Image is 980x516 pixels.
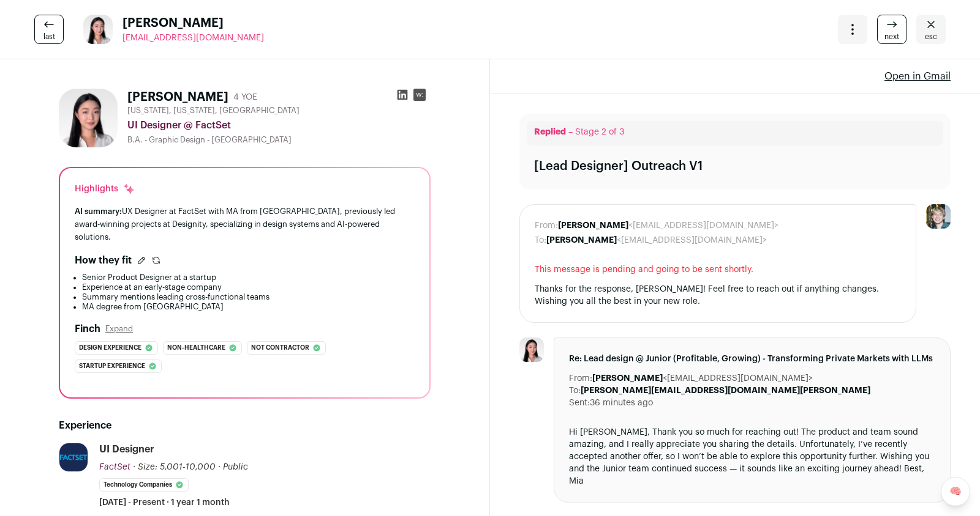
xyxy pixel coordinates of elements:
dt: Sent: [569,397,590,409]
span: next [884,32,899,42]
b: [PERSON_NAME] [558,221,628,230]
button: Open dropdown [838,15,867,44]
span: This message is pending and going to be sent shortly. [535,264,901,276]
li: Senior Product Designer at a startup [82,273,415,282]
div: UX Designer at FactSet with MA from [GEOGRAPHIC_DATA], previously led award-winning projects at D... [75,205,415,243]
a: last [34,15,64,44]
span: Replied [534,128,566,136]
span: Public [223,463,248,471]
dt: From: [569,372,592,385]
span: · [218,461,221,473]
b: [PERSON_NAME] [546,236,617,245]
div: Hi [PERSON_NAME], Thank you so much for reaching out! The product and team sound amazing, and I r... [569,426,935,487]
button: Expand [105,324,133,334]
span: Design experience [79,342,141,354]
span: [PERSON_NAME] [123,15,264,32]
div: Highlights [75,183,135,195]
h2: Finch [75,322,100,336]
span: esc [925,32,937,42]
a: Open in Gmail [884,69,951,84]
span: Non-healthcare [167,342,225,354]
li: Summary mentions leading cross-functional teams [82,292,415,302]
h2: Experience [59,418,431,433]
dd: <[EMAIL_ADDRESS][DOMAIN_NAME]> [592,372,813,385]
div: 4 YOE [233,91,257,103]
span: last [43,32,55,42]
b: [PERSON_NAME][EMAIL_ADDRESS][DOMAIN_NAME][PERSON_NAME] [581,386,870,395]
div: UI Designer @ FactSet [127,118,431,133]
div: B.A. - Graphic Design - [GEOGRAPHIC_DATA] [127,135,431,145]
span: Stage 2 of 3 [575,128,624,136]
a: [EMAIL_ADDRESS][DOMAIN_NAME] [123,32,264,44]
div: Thanks for the response, [PERSON_NAME]! Feel free to reach out if anything changes. Wishing you a... [535,283,901,308]
img: 42239dc863787a43705cb908399a2f56ac01ceb1c084961bbeedcf5d2f49e160 [83,15,113,44]
dd: 36 minutes ago [590,397,653,409]
span: FactSet [99,463,130,471]
span: Re: Lead design @ Junior (Profitable, Growing) - Transforming Private Markets with LLMs [569,353,935,365]
dd: <[EMAIL_ADDRESS][DOMAIN_NAME]> [546,234,767,246]
img: 42239dc863787a43705cb908399a2f56ac01ceb1c084961bbeedcf5d2f49e160 [519,337,544,362]
span: [US_STATE], [US_STATE], [GEOGRAPHIC_DATA] [127,106,300,116]
img: 6494470-medium_jpg [926,204,951,229]
li: Experience at an early-stage company [82,282,415,292]
a: 🧠 [941,477,970,506]
dt: To: [535,234,546,246]
li: MA degree from [GEOGRAPHIC_DATA] [82,302,415,312]
b: [PERSON_NAME] [592,374,663,383]
span: · Size: 5,001-10,000 [133,463,216,471]
a: next [877,15,907,44]
a: Close [916,15,946,44]
div: UI Designer [99,443,154,456]
div: [Lead Designer] Outreach V1 [534,158,703,175]
h2: How they fit [75,253,132,268]
dt: To: [569,385,581,397]
dd: <[EMAIL_ADDRESS][DOMAIN_NAME]> [558,219,778,232]
dt: From: [535,219,558,232]
img: 3e34b5786984f36ab93bbc4c509cc4e56c4beb1dbe4dda8d090fc5f966a505a5.jpg [59,443,88,471]
span: [DATE] - Present · 1 year 1 month [99,496,230,509]
span: – [568,128,573,136]
span: Not contractor [251,342,309,354]
img: 42239dc863787a43705cb908399a2f56ac01ceb1c084961bbeedcf5d2f49e160 [59,89,118,147]
span: [EMAIL_ADDRESS][DOMAIN_NAME] [123,34,264,42]
li: Technology Companies [99,478,189,492]
h1: [PERSON_NAME] [127,89,228,106]
span: Startup experience [79,360,145,372]
span: AI summary: [75,207,122,215]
